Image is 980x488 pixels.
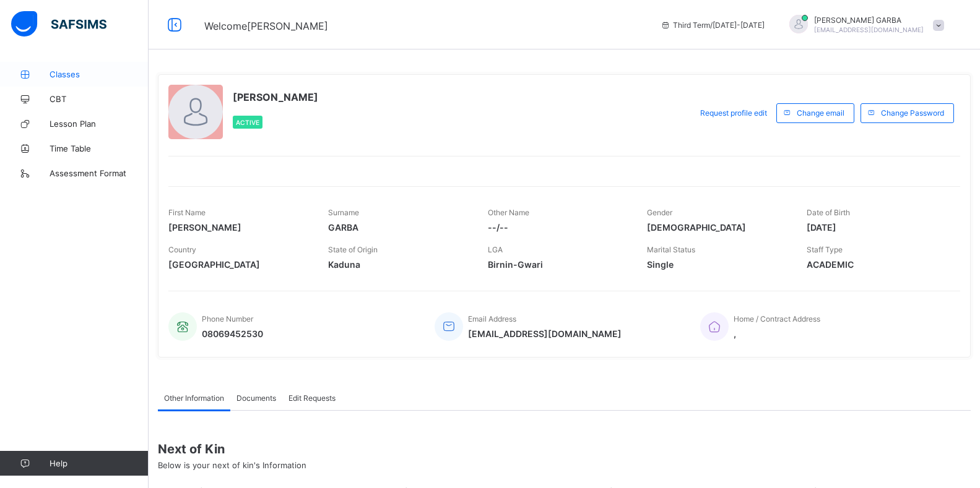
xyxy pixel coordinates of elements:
[50,69,149,79] span: Classes
[50,119,149,129] span: Lesson Plan
[204,20,328,32] span: Welcome [PERSON_NAME]
[164,393,224,403] span: Other Information
[168,222,310,233] span: [PERSON_NAME]
[202,314,253,323] span: Phone Number
[661,20,765,30] span: session/term information
[647,208,672,217] span: Gender
[50,94,149,104] span: CBT
[807,222,948,233] span: [DATE]
[488,222,629,233] span: --/--
[236,393,276,403] span: Documents
[468,328,622,339] span: [EMAIL_ADDRESS][DOMAIN_NAME]
[777,15,950,35] div: ABBASGARBA
[168,208,206,217] span: First Name
[50,458,148,468] span: Help
[233,91,318,103] span: [PERSON_NAME]
[328,208,359,217] span: Surname
[328,259,469,270] span: Kaduna
[814,26,924,33] span: [EMAIL_ADDRESS][DOMAIN_NAME]
[50,143,149,153] span: Time Table
[488,208,529,217] span: Other Name
[468,314,516,323] span: Email Address
[328,222,469,233] span: GARBA
[158,460,306,470] span: Below is your next of kin's Information
[288,393,336,403] span: Edit Requests
[734,314,820,323] span: Home / Contract Address
[797,108,844,118] span: Change email
[881,108,944,118] span: Change Password
[807,259,948,270] span: ACADEMIC
[814,15,924,25] span: [PERSON_NAME] GARBA
[158,442,971,456] span: Next of Kin
[168,259,310,270] span: [GEOGRAPHIC_DATA]
[168,245,196,254] span: Country
[202,328,263,339] span: 08069452530
[11,11,106,37] img: safsims
[328,245,378,254] span: State of Origin
[647,222,788,233] span: [DEMOGRAPHIC_DATA]
[647,259,788,270] span: Single
[50,168,149,178] span: Assessment Format
[488,259,629,270] span: Birnin-Gwari
[700,108,767,118] span: Request profile edit
[236,119,259,126] span: Active
[807,245,843,254] span: Staff Type
[647,245,695,254] span: Marital Status
[734,328,820,339] span: ,
[488,245,503,254] span: LGA
[807,208,850,217] span: Date of Birth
